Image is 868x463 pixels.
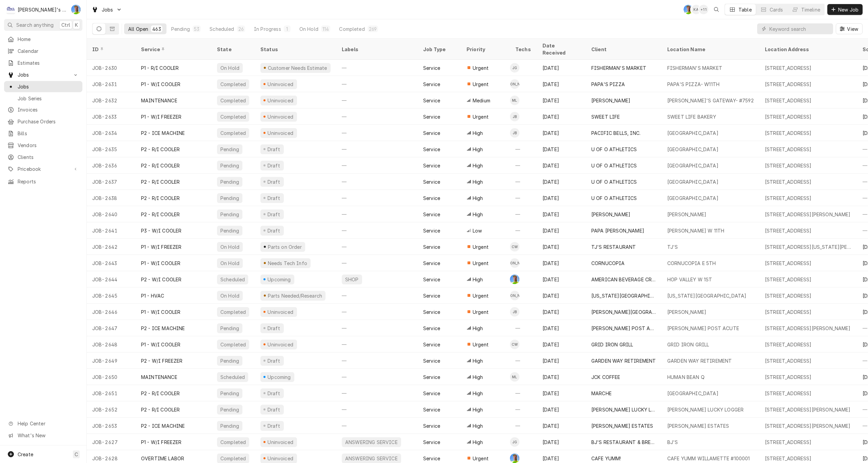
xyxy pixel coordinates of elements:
div: — [336,125,418,141]
span: View [846,25,860,33]
div: On Hold [220,64,240,72]
div: 114 [322,25,329,33]
div: [PERSON_NAME] [667,211,706,218]
div: JG [510,63,519,73]
div: [DATE] [537,157,586,174]
div: FISHERMAN'S MARKET [667,64,722,72]
div: Joey Brabb's Avatar [510,112,519,121]
div: JOB-2632 [87,92,136,108]
div: CW [510,340,519,349]
div: PAPA'S PIZZA [591,81,625,88]
div: — [510,222,537,239]
div: JOB-2631 [87,76,136,92]
div: Draft [267,195,281,202]
div: P2 - ICE MACHINE [141,325,185,332]
div: Service [423,113,440,120]
div: P2 - ICE MACHINE [141,129,185,137]
div: P1 - W/I FREEZER [141,113,182,120]
div: Service [423,308,440,316]
div: 269 [369,25,377,33]
div: — [336,287,418,304]
div: On Hold [220,292,240,299]
div: JOB-2637 [87,174,136,190]
div: Pending [220,227,240,234]
div: JOB-2633 [87,108,136,125]
span: Home [18,36,79,43]
button: New Job [827,4,863,15]
span: High [473,146,483,153]
div: P1 - R/I COOLER [141,64,179,72]
div: Draft [267,162,281,169]
span: Low [473,227,482,234]
div: — [336,76,418,92]
div: — [336,108,418,125]
div: JOB-2644 [87,271,136,287]
div: Service [423,227,440,234]
div: Clay's Refrigeration's Avatar [6,5,16,14]
div: Uninvoiced [267,97,294,104]
div: TJ'S [667,243,678,250]
div: JOB-2640 [87,206,136,222]
div: — [336,190,418,206]
div: Justin Achter's Avatar [510,79,519,89]
span: Urgent [473,243,489,250]
div: JOB-2630 [87,60,136,76]
div: Johnny Guerra's Avatar [510,63,519,73]
div: FISHERMAN'S MARKET [591,64,646,72]
div: — [336,320,418,336]
div: Cameron Ward's Avatar [510,242,519,251]
span: Purchase Orders [18,118,79,125]
div: Completed [220,81,246,88]
div: Greg Austin's Avatar [684,5,693,14]
div: [DATE] [537,255,586,271]
div: U OF O ATHLETICS [591,146,637,153]
div: U OF O ATHLETICS [591,162,637,169]
div: Service [423,292,440,299]
span: What's New [18,432,78,439]
span: Urgent [473,64,489,72]
div: [GEOGRAPHIC_DATA] [667,178,718,185]
div: JOB-2646 [87,304,136,320]
div: GA [71,5,81,14]
div: [STREET_ADDRESS] [765,129,812,137]
span: Clients [18,154,79,161]
div: JOB-2635 [87,141,136,157]
div: + 11 [699,5,708,14]
div: Draft [267,227,281,234]
div: All Open [128,25,148,33]
div: Client [591,46,655,53]
div: — [510,157,537,174]
span: High [473,211,483,218]
div: [DATE] [537,320,586,336]
span: Reports [18,178,79,185]
div: In Progress [254,25,281,33]
div: — [336,60,418,76]
div: Draft [267,178,281,185]
div: Upcoming [267,276,292,283]
a: Bills [4,128,82,139]
div: JB [510,128,519,138]
div: PAPA'S PIZZA- W11TH [667,81,719,88]
div: [STREET_ADDRESS] [765,227,812,234]
div: P2 - R/I COOLER [141,211,180,218]
span: Create [18,451,33,457]
div: P1 - W/I COOLER [141,260,180,267]
div: JOB-2647 [87,320,136,336]
div: PAPA [PERSON_NAME] [591,227,644,234]
div: JOB-2645 [87,287,136,304]
div: Parts Needed/Research [267,292,323,299]
div: Uninvoiced [267,308,294,316]
div: [STREET_ADDRESS] [765,276,812,283]
div: Priority [467,46,503,53]
button: Search anythingCtrlK [4,19,82,31]
div: — [336,174,418,190]
a: Calendar [4,45,82,57]
div: — [336,304,418,320]
div: Job Type [423,46,456,53]
div: Uninvoiced [267,81,294,88]
div: Pending [171,25,190,33]
div: Location Name [667,46,753,53]
span: Jobs [102,6,113,13]
div: Service [423,146,440,153]
div: Techs [515,46,532,53]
